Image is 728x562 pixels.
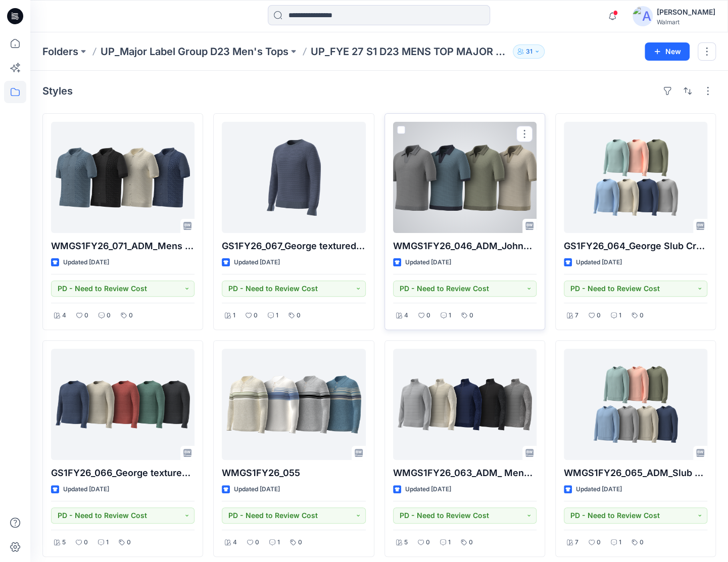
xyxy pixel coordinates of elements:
p: Updated [DATE] [576,484,622,495]
a: GS1FY26_067_George textured crew neck [222,122,365,233]
p: 0 [426,310,430,321]
h4: Styles [42,85,73,97]
p: 0 [597,537,601,548]
p: Updated [DATE] [576,257,622,268]
button: 31 [513,44,545,59]
p: 0 [129,310,133,321]
p: 0 [640,537,644,548]
a: GS1FY26_064_George Slub Crew Neck [564,122,707,233]
p: 5 [62,537,66,548]
p: 7 [575,310,578,321]
p: GS1FY26_067_George textured crew neck [222,239,365,253]
p: 0 [469,310,473,321]
p: 1 [619,537,621,548]
p: Updated [DATE] [405,484,451,495]
a: WMGS1FY26_046_ADM_Johnny Collar Short Sleeve [393,122,537,233]
p: 0 [469,537,473,548]
a: UP_Major Label Group D23 Men's Tops [101,44,288,59]
p: 0 [426,537,430,548]
p: 7 [575,537,578,548]
p: 0 [255,537,259,548]
div: Walmart [657,18,715,26]
p: 1 [276,310,278,321]
a: Folders [42,44,78,59]
p: 1 [619,310,621,321]
p: 0 [254,310,258,321]
p: GS1FY26_064_George Slub Crew Neck [564,239,707,253]
p: 4 [62,310,66,321]
p: 0 [297,310,301,321]
p: 0 [84,310,88,321]
p: 4 [404,310,408,321]
a: WMGS1FY26_065_ADM_Slub Sweater [564,349,707,460]
p: Updated [DATE] [63,257,109,268]
p: 4 [233,537,237,548]
p: Updated [DATE] [234,484,280,495]
a: WMGS1FY26_055 [222,349,365,460]
a: WMGS1FY26_071_ADM_Mens Button down [51,122,195,233]
p: UP_FYE 27 S1 D23 MENS TOP MAJOR LABEL GROUP_ [311,44,509,59]
p: 5 [404,537,408,548]
p: 0 [298,537,302,548]
p: 0 [127,537,131,548]
p: Updated [DATE] [63,484,109,495]
img: avatar [633,6,653,26]
p: 1 [448,537,451,548]
button: New [645,42,690,61]
p: 0 [640,310,644,321]
p: 1 [233,310,235,321]
p: 0 [107,310,111,321]
p: Updated [DATE] [234,257,280,268]
p: 1 [277,537,280,548]
p: WMGS1FY26_063_ADM_ Mens Quarter Zip [393,466,537,480]
p: 0 [597,310,601,321]
p: 1 [449,310,451,321]
a: GS1FY26_066_George textured crew neck [51,349,195,460]
p: 31 [525,46,532,57]
p: WMGS1FY26_065_ADM_Slub Sweater [564,466,707,480]
p: WMGS1FY26_071_ADM_Mens Button down [51,239,195,253]
p: 1 [106,537,109,548]
p: WMGS1FY26_055 [222,466,365,480]
a: WMGS1FY26_063_ADM_ Mens Quarter Zip [393,349,537,460]
p: Updated [DATE] [405,257,451,268]
div: [PERSON_NAME] [657,6,715,18]
p: 0 [84,537,88,548]
p: WMGS1FY26_046_ADM_Johnny Collar Short Sleeve [393,239,537,253]
p: GS1FY26_066_George textured crew neck [51,466,195,480]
